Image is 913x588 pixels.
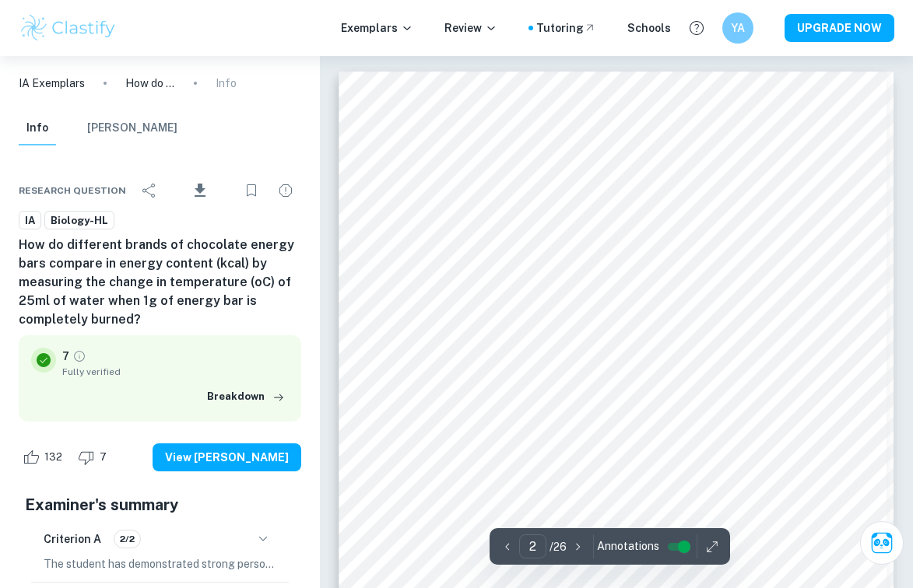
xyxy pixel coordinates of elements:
div: Download [168,170,233,211]
div: Report issue [270,175,301,206]
span: Research question [19,184,126,198]
span: Fully verified [62,365,289,379]
button: YA [722,12,753,44]
h6: How do different brands of chocolate energy bars compare in energy content (kcal) by measuring th... [19,236,301,329]
p: Exemplars [341,19,413,37]
p: 7 [62,348,69,365]
a: Schools [627,19,671,37]
a: IA Exemplars [19,75,85,92]
button: Help and Feedback [683,15,710,41]
p: How do different brands of chocolate energy bars compare in energy content (kcal) by measuring th... [125,75,175,92]
button: Breakdown [203,385,289,408]
p: Info [216,75,237,92]
span: Annotations [597,538,659,555]
button: UPGRADE NOW [785,14,894,42]
h5: Examiner's summary [25,493,295,516]
div: Dislike [74,445,115,470]
p: / 26 [550,538,567,555]
p: The student has demonstrated strong personal input and initiative in designing and conducting the... [44,555,276,572]
span: 7 [91,450,115,465]
p: Review [444,19,497,37]
button: Ask Clai [860,521,904,565]
div: Bookmark [236,175,267,206]
span: 132 [36,450,71,465]
img: Clastify logo [19,12,118,44]
a: Biology-HL [44,211,114,230]
h6: YA [729,19,747,37]
div: Like [19,445,71,470]
a: Grade fully verified [72,349,86,363]
a: IA [19,211,41,230]
button: [PERSON_NAME] [87,111,177,145]
h6: Criterion A [44,530,101,548]
span: 2/2 [114,532,140,546]
div: Share [134,175,165,206]
span: IA [19,213,40,229]
button: View [PERSON_NAME] [153,443,301,471]
span: Biology-HL [45,213,114,229]
button: Info [19,111,56,145]
a: Tutoring [536,19,596,37]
